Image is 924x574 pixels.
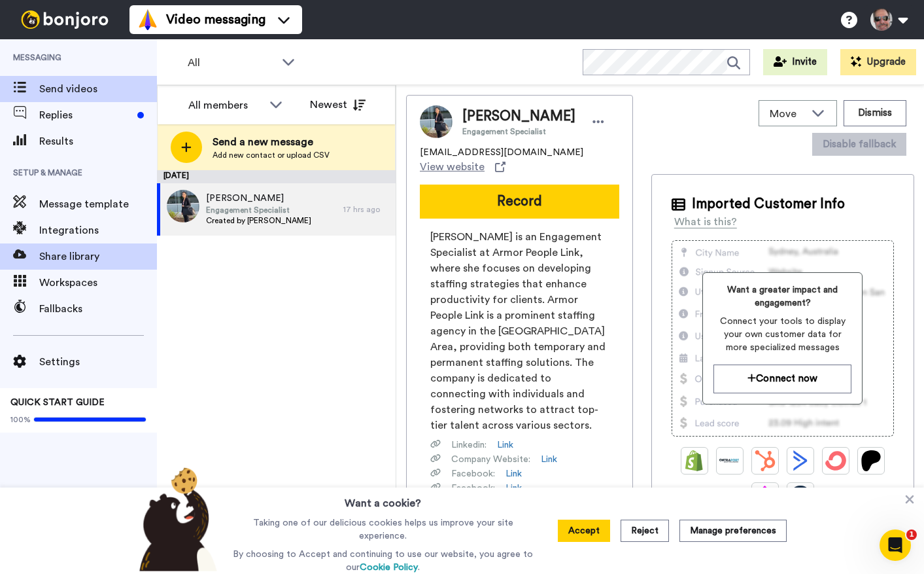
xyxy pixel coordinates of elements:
[674,214,737,230] div: What is this?
[420,185,619,219] button: Record
[825,450,846,471] img: ConvertKit
[300,92,375,118] button: Newest
[684,450,705,471] img: Shopify
[505,482,522,495] a: Link
[451,482,495,495] span: Facebook :
[230,516,536,543] p: Taking one of our delicious cookies helps us improve your site experience.
[213,150,330,160] span: Add new contact or upload CSV
[420,146,583,159] span: [EMAIL_ADDRESS][DOMAIN_NAME]
[906,529,917,540] span: 1
[462,126,575,137] span: Engagement Specialist
[861,450,881,471] img: Patreon
[763,49,827,75] button: Invite
[770,106,805,122] span: Move
[157,170,396,183] div: [DATE]
[719,450,740,471] img: Ontraport
[167,190,199,223] img: dabd8d6b-c823-4462-860e-544a9492cbc5.jpg
[39,301,157,317] span: Fallbacks
[206,215,311,226] span: Created by [PERSON_NAME]
[505,467,522,480] a: Link
[430,229,609,433] span: [PERSON_NAME] is an Engagement Specialist at Armor People Link, where she focuses on developing s...
[39,134,157,149] span: Results
[360,563,418,572] a: Cookie Policy
[39,223,157,238] span: Integrations
[10,398,105,407] span: QUICK START GUIDE
[213,134,330,150] span: Send a new message
[558,520,610,542] button: Accept
[541,453,557,466] a: Link
[880,529,911,561] iframe: Intercom live chat
[206,205,311,215] span: Engagement Specialist
[166,10,265,29] span: Video messaging
[345,488,421,511] h3: Want a cookie?
[844,100,906,126] button: Dismiss
[755,486,776,507] img: Drip
[39,275,157,291] span: Workspaces
[451,467,495,480] span: Facebook :
[16,10,114,29] img: bj-logo-header-white.svg
[713,283,851,310] span: Want a greater impact and engagement?
[713,365,851,393] button: Connect now
[188,55,275,71] span: All
[692,194,845,214] span: Imported Customer Info
[39,196,157,212] span: Message template
[39,249,157,264] span: Share library
[679,520,787,542] button: Manage preferences
[230,548,536,574] p: By choosing to Accept and continuing to use our website, you agree to our .
[451,453,530,466] span: Company Website :
[420,105,453,138] img: Image of Gurpreet Rakhra
[420,159,505,175] a: View website
[137,9,158,30] img: vm-color.svg
[128,467,224,571] img: bear-with-cookie.png
[497,439,513,452] a: Link
[39,107,132,123] span: Replies
[206,192,311,205] span: [PERSON_NAME]
[451,439,487,452] span: Linkedin :
[790,450,811,471] img: ActiveCampaign
[790,486,811,507] img: GoHighLevel
[39,354,157,370] span: Settings
[840,49,916,75] button: Upgrade
[39,81,157,97] span: Send videos
[10,414,31,425] span: 100%
[621,520,669,542] button: Reject
[713,315,851,354] span: Connect your tools to display your own customer data for more specialized messages
[812,133,906,156] button: Disable fallback
[343,204,389,215] div: 17 hrs ago
[462,107,575,126] span: [PERSON_NAME]
[420,159,485,175] span: View website
[188,98,263,113] div: All members
[755,450,776,471] img: Hubspot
